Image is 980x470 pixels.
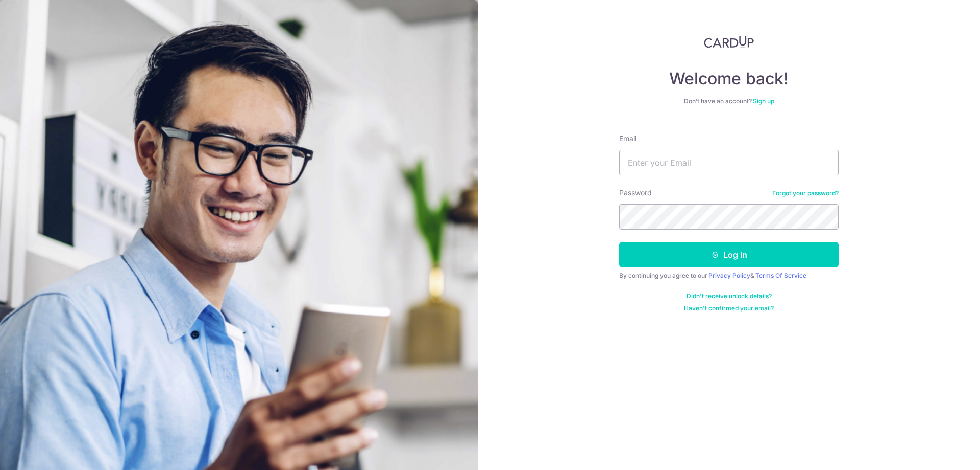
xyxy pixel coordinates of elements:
a: Forgot your password? [772,189,839,197]
label: Email [619,133,636,144]
a: Didn't receive unlock details? [687,292,772,300]
a: Haven't confirmed your email? [684,304,774,312]
a: Terms Of Service [755,272,806,279]
div: By continuing you agree to our & [619,272,839,280]
button: Log in [619,242,839,267]
a: Sign up [753,97,774,105]
div: Don’t have an account? [619,97,839,105]
label: Password [619,188,652,198]
h4: Welcome back! [619,69,839,89]
input: Enter your Email [619,150,839,175]
a: Privacy Policy [708,272,750,279]
img: CardUp Logo [704,36,754,48]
